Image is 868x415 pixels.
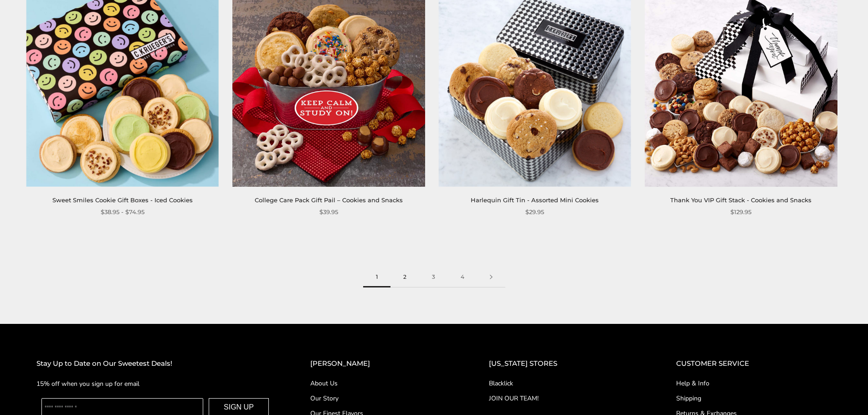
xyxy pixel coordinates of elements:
h2: CUSTOMER SERVICE [676,358,832,369]
a: Help & Info [676,379,832,388]
a: Next page [477,267,505,287]
a: Sweet Smiles Cookie Gift Boxes - Iced Cookies [52,196,193,204]
a: College Care Pack Gift Pail – Cookies and Snacks [255,196,403,204]
h2: [PERSON_NAME] [310,358,452,369]
a: Harlequin Gift Tin - Assorted Mini Cookies [471,196,599,204]
span: $29.95 [525,207,544,217]
a: 2 [390,267,419,287]
a: 4 [448,267,477,287]
a: 3 [419,267,448,287]
h2: [US_STATE] STORES [489,358,640,369]
span: $39.95 [319,207,338,217]
p: 15% off when you sign up for email [36,379,274,389]
iframe: Sign Up via Text for Offers [7,380,94,408]
h2: Stay Up to Date on Our Sweetest Deals! [36,358,274,369]
a: Our Story [310,394,452,403]
a: JOIN OUR TEAM! [489,394,640,403]
a: Blacklick [489,379,640,388]
span: $129.95 [730,207,751,217]
a: Shipping [676,394,832,403]
a: About Us [310,379,452,388]
span: $38.95 - $74.95 [101,207,144,217]
a: Thank You VIP Gift Stack - Cookies and Snacks [670,196,812,204]
span: 1 [363,267,390,287]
